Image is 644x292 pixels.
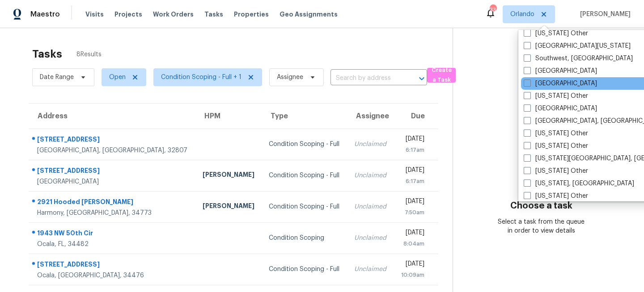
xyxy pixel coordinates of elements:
[401,146,424,154] div: 6:17am
[114,10,142,19] span: Projects
[510,201,572,210] h3: Choose a task
[269,202,340,211] div: Condition Scoping - Full
[330,71,402,85] input: Search by address
[401,177,424,186] div: 6:17am
[37,197,188,209] div: 2921 Hooded [PERSON_NAME]
[401,134,424,146] div: [DATE]
[153,10,194,19] span: Work Orders
[576,10,631,19] span: [PERSON_NAME]
[524,104,597,113] label: [GEOGRAPHIC_DATA]
[354,202,386,211] div: Unclaimed
[510,10,534,19] span: Orlando
[37,271,188,280] div: Ocala, [GEOGRAPHIC_DATA], 34476
[354,140,386,149] div: Unclaimed
[203,170,255,181] div: [PERSON_NAME]
[277,73,303,82] span: Assignee
[524,192,588,200] label: [US_STATE] Other
[195,104,262,129] th: HPM
[524,79,597,88] label: [GEOGRAPHIC_DATA]
[401,271,424,279] div: 10:09am
[401,197,424,208] div: [DATE]
[524,29,588,38] label: [US_STATE] Other
[497,217,586,235] div: Select a task from the queue in order to view details
[524,54,633,63] label: Southwest, [GEOGRAPHIC_DATA]
[401,239,424,248] div: 8:04am
[524,167,588,175] label: [US_STATE] Other
[401,208,424,217] div: 7:50am
[37,146,188,155] div: [GEOGRAPHIC_DATA], [GEOGRAPHIC_DATA], 32807
[490,5,496,14] div: 33
[85,10,104,19] span: Visits
[432,65,451,86] span: Create a Task
[40,73,74,82] span: Date Range
[76,50,102,59] span: 8 Results
[203,201,255,213] div: [PERSON_NAME]
[524,42,631,50] label: [GEOGRAPHIC_DATA][US_STATE]
[37,229,188,240] div: 1943 NW 50th Cir
[280,10,338,19] span: Geo Assignments
[394,104,438,129] th: Due
[401,259,424,271] div: [DATE]
[401,166,424,177] div: [DATE]
[37,240,188,249] div: Ocala, FL, 34482
[415,72,428,85] button: Open
[401,228,424,239] div: [DATE]
[269,265,340,274] div: Condition Scoping - Full
[524,92,588,100] label: [US_STATE] Other
[161,73,241,82] span: Condition Scoping - Full + 1
[524,67,597,75] label: [GEOGRAPHIC_DATA]
[37,209,188,217] div: Harmony, [GEOGRAPHIC_DATA], 34773
[37,260,188,271] div: [STREET_ADDRESS]
[524,142,588,150] label: [US_STATE] Other
[269,234,340,242] div: Condition Scoping
[354,171,386,180] div: Unclaimed
[29,104,195,129] th: Address
[37,177,188,186] div: [GEOGRAPHIC_DATA]
[234,10,269,19] span: Properties
[524,129,588,138] label: [US_STATE] Other
[427,68,456,83] button: Create a Task
[524,179,634,188] label: [US_STATE], [GEOGRAPHIC_DATA]
[32,50,62,58] h2: Tasks
[30,10,60,19] span: Maestro
[269,171,340,180] div: Condition Scoping - Full
[354,265,386,274] div: Unclaimed
[262,104,347,129] th: Type
[347,104,394,129] th: Assignee
[37,135,188,146] div: [STREET_ADDRESS]
[354,234,386,242] div: Unclaimed
[204,11,223,17] span: Tasks
[109,73,126,82] span: Open
[269,140,340,149] div: Condition Scoping - Full
[37,166,188,177] div: [STREET_ADDRESS]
